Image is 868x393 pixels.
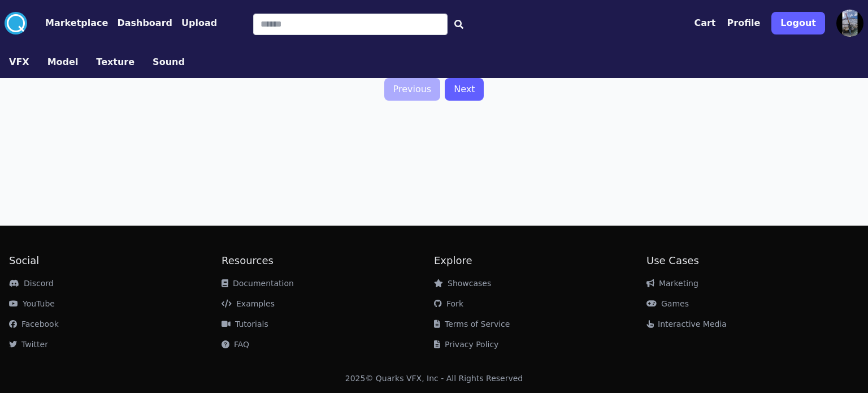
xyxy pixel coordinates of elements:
[222,340,249,349] a: FAQ
[87,55,144,69] a: Texture
[434,340,498,349] a: Privacy Policy
[117,16,172,30] button: Dashboard
[445,78,484,101] a: Next
[694,16,715,30] button: Cart
[153,55,185,69] button: Sound
[9,55,29,69] button: VFX
[47,55,79,69] button: Model
[727,16,761,30] button: Profile
[434,299,463,308] a: Fork
[9,279,54,288] a: Discord
[434,319,510,329] a: Terms of Service
[646,279,698,288] a: Marketing
[222,279,294,288] a: Documentation
[45,16,108,30] button: Marketplace
[384,78,441,101] a: Previous
[434,253,646,269] h2: Explore
[9,340,48,349] a: Twitter
[172,16,217,30] a: Upload
[222,319,268,329] a: Tutorials
[771,7,825,39] a: Logout
[771,12,825,34] button: Logout
[108,16,172,30] a: Dashboard
[96,55,134,69] button: Texture
[144,55,194,69] a: Sound
[27,16,108,30] a: Marketplace
[222,253,434,269] h2: Resources
[181,16,217,30] button: Upload
[646,253,859,269] h2: Use Cases
[222,299,275,308] a: Examples
[646,299,689,308] a: Games
[836,10,863,37] img: profile
[38,55,88,69] a: Model
[9,319,59,329] a: Facebook
[345,373,523,384] div: 2025 © Quarks VFX, Inc - All Rights Reserved
[9,299,55,308] a: YouTube
[434,279,491,288] a: Showcases
[9,253,222,269] h2: Social
[646,319,727,329] a: Interactive Media
[253,14,448,35] input: Search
